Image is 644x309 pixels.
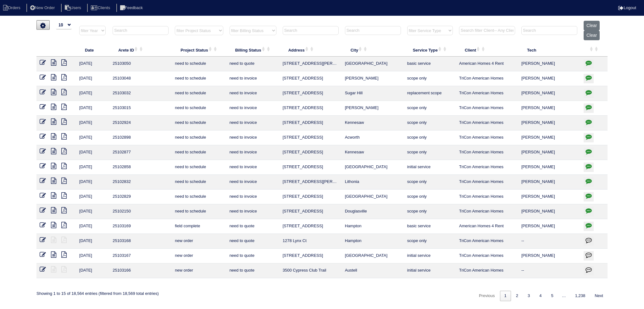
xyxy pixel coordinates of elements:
[518,86,580,101] td: [PERSON_NAME]
[280,101,342,116] td: [STREET_ADDRESS]
[404,263,456,278] td: initial service
[116,4,148,12] li: Feedback
[518,263,580,278] td: --
[109,160,172,175] td: 25102858
[76,57,109,71] td: [DATE]
[172,57,226,71] td: need to schedule
[76,116,109,130] td: [DATE]
[535,291,546,301] a: 4
[109,101,172,116] td: 25103015
[172,43,226,57] th: Project Status: activate to sort column ascending
[109,219,172,234] td: 25103169
[280,43,342,57] th: Address: activate to sort column ascending
[61,4,86,12] li: Users
[456,263,518,278] td: TriCon American Homes
[76,263,109,278] td: [DATE]
[172,71,226,86] td: need to schedule
[76,234,109,249] td: [DATE]
[518,145,580,160] td: [PERSON_NAME]
[521,26,577,35] input: Search
[226,204,280,219] td: need to invoice
[404,145,456,160] td: scope only
[518,160,580,175] td: [PERSON_NAME]
[226,71,280,86] td: need to invoice
[172,145,226,160] td: need to schedule
[404,219,456,234] td: basic service
[342,160,404,175] td: [GEOGRAPHIC_DATA]
[456,160,518,175] td: TriCon American Homes
[109,86,172,101] td: 25103032
[172,130,226,145] td: need to schedule
[342,190,404,204] td: [GEOGRAPHIC_DATA]
[518,101,580,116] td: [PERSON_NAME]
[518,175,580,190] td: [PERSON_NAME]
[342,204,404,219] td: Douglasville
[456,204,518,219] td: TriCon American Homes
[109,175,172,190] td: 25102832
[500,291,511,301] a: 1
[404,175,456,190] td: scope only
[172,175,226,190] td: need to schedule
[280,219,342,234] td: [STREET_ADDRESS]
[518,71,580,86] td: [PERSON_NAME]
[571,291,590,301] a: 1,238
[456,219,518,234] td: American Homes 4 Rent
[404,86,456,101] td: replacement scope
[87,5,115,10] a: Clients
[404,249,456,263] td: initial service
[456,234,518,249] td: TriCon American Homes
[280,130,342,145] td: [STREET_ADDRESS]
[280,204,342,219] td: [STREET_ADDRESS]
[404,43,456,57] th: Service Type: activate to sort column ascending
[172,101,226,116] td: need to schedule
[404,57,456,71] td: basic service
[172,160,226,175] td: need to schedule
[456,249,518,263] td: TriCon American Homes
[404,130,456,145] td: scope only
[342,263,404,278] td: Austell
[518,43,580,57] th: Tech
[109,234,172,249] td: 25103168
[226,130,280,145] td: need to invoice
[172,249,226,263] td: new order
[226,263,280,278] td: need to quote
[280,234,342,249] td: 1278 Lynx Ct
[580,43,608,57] th: : activate to sort column ascending
[404,190,456,204] td: scope only
[226,160,280,175] td: need to invoice
[26,4,60,12] li: New Order
[518,57,580,71] td: [PERSON_NAME]
[342,57,404,71] td: [GEOGRAPHIC_DATA]
[342,86,404,101] td: Sugar Hill
[226,116,280,130] td: need to invoice
[456,101,518,116] td: TriCon American Homes
[518,130,580,145] td: [PERSON_NAME]
[518,116,580,130] td: [PERSON_NAME]
[226,190,280,204] td: need to invoice
[404,160,456,175] td: initial service
[226,249,280,263] td: need to quote
[518,190,580,204] td: [PERSON_NAME]
[547,291,558,301] a: 5
[280,190,342,204] td: [STREET_ADDRESS]
[76,101,109,116] td: [DATE]
[518,219,580,234] td: [PERSON_NAME]
[475,291,499,301] a: Previous
[345,26,401,35] input: Search
[456,145,518,160] td: TriCon American Homes
[342,219,404,234] td: Hampton
[61,5,86,10] a: Users
[280,57,342,71] td: [STREET_ADDRESS][PERSON_NAME]
[404,101,456,116] td: scope only
[618,5,636,10] a: Logout
[584,21,600,30] button: Clear
[523,291,534,301] a: 3
[280,263,342,278] td: 3500 Cypress Club Trail
[172,86,226,101] td: need to schedule
[172,116,226,130] td: need to schedule
[109,116,172,130] td: 25102924
[226,175,280,190] td: need to invoice
[283,26,339,35] input: Search
[342,43,404,57] th: City: activate to sort column ascending
[76,190,109,204] td: [DATE]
